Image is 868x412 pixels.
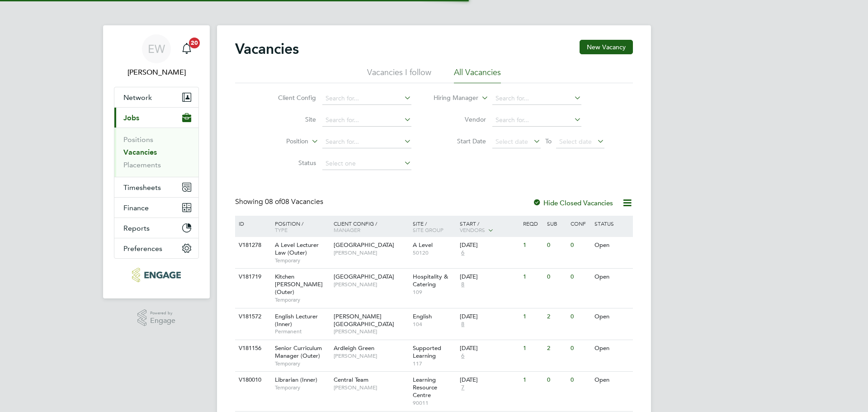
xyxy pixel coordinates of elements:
span: To [542,135,554,147]
span: 7 [460,384,466,392]
div: Reqd [521,216,544,231]
span: Ardleigh Green [334,344,374,352]
div: ID [236,216,268,231]
span: Temporary [275,257,329,264]
span: [PERSON_NAME] [334,384,408,391]
div: Open [592,237,632,254]
a: Go to home page [114,268,199,282]
div: 0 [545,269,568,285]
div: Site / [410,216,458,237]
li: Vacancies I follow [367,67,431,83]
span: 08 Vacancies [265,197,323,206]
span: Librarian (Inner) [275,376,317,384]
div: [DATE] [460,273,519,281]
div: 0 [568,340,592,357]
div: Position / [268,216,331,237]
li: All Vacancies [454,67,501,83]
div: V181572 [236,308,268,325]
span: 20 [189,38,200,48]
button: New Vacancy [580,40,633,54]
span: 08 of [265,197,281,206]
span: English Lecturer (Inner) [275,313,318,328]
div: 2 [545,308,568,325]
span: EW [148,43,165,55]
div: 1 [521,372,544,388]
span: 8 [460,321,466,328]
div: 0 [545,372,568,388]
label: Hide Closed Vacancies [533,199,613,207]
span: Finance [123,204,149,212]
div: Sub [545,216,568,231]
a: EW[PERSON_NAME] [114,34,199,78]
button: Jobs [114,108,198,128]
div: [DATE] [460,345,519,352]
div: 0 [568,269,592,285]
span: 117 [413,360,456,367]
span: Vendors [460,226,485,233]
div: Status [592,216,632,231]
div: 1 [521,269,544,285]
label: Position [256,137,308,146]
span: English [413,313,432,320]
div: 0 [545,237,568,254]
span: Temporary [275,360,329,367]
span: Hospitality & Catering [413,273,448,288]
span: Supported Learning [413,344,441,360]
span: [PERSON_NAME] [334,281,408,288]
div: Open [592,372,632,388]
input: Select one [322,157,411,170]
span: Jobs [123,114,139,122]
span: 104 [413,321,456,328]
span: Select date [495,137,528,146]
div: 0 [568,308,592,325]
a: Vacancies [123,148,157,156]
span: Central Team [334,376,368,384]
div: Open [592,340,632,357]
div: V181719 [236,269,268,285]
a: Powered byEngage [137,309,176,327]
div: 2 [545,340,568,357]
button: Preferences [114,238,198,258]
span: Temporary [275,384,329,391]
div: V181156 [236,340,268,357]
input: Search for... [492,114,581,127]
span: 6 [460,249,466,257]
a: Positions [123,135,153,144]
div: Open [592,308,632,325]
span: [PERSON_NAME] [334,352,408,360]
span: Powered by [150,309,175,317]
button: Network [114,87,198,107]
div: [DATE] [460,313,519,321]
div: Jobs [114,128,198,177]
span: Preferences [123,244,162,253]
label: Status [264,159,316,167]
div: 1 [521,340,544,357]
span: [GEOGRAPHIC_DATA] [334,241,394,249]
span: Site Group [413,226,443,233]
span: Temporary [275,296,329,303]
span: Kitchen [PERSON_NAME] (Outer) [275,273,323,296]
span: 8 [460,281,466,289]
span: Network [123,93,152,102]
span: Timesheets [123,183,161,192]
span: Ella Wratten [114,67,199,78]
span: 6 [460,352,466,360]
span: A Level [413,241,433,249]
h2: Vacancies [235,40,299,58]
div: 1 [521,237,544,254]
span: Senior Curriculum Manager (Outer) [275,344,322,360]
div: V180010 [236,372,268,388]
input: Search for... [322,114,411,127]
span: 50120 [413,249,456,256]
div: Open [592,269,632,285]
input: Search for... [322,92,411,105]
div: Conf [568,216,592,231]
span: 90011 [413,399,456,407]
label: Start Date [434,137,486,145]
span: Manager [334,226,360,233]
div: V181278 [236,237,268,254]
input: Search for... [322,136,411,148]
label: Site [264,115,316,123]
span: Permanent [275,328,329,335]
span: Learning Resource Centre [413,376,437,399]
